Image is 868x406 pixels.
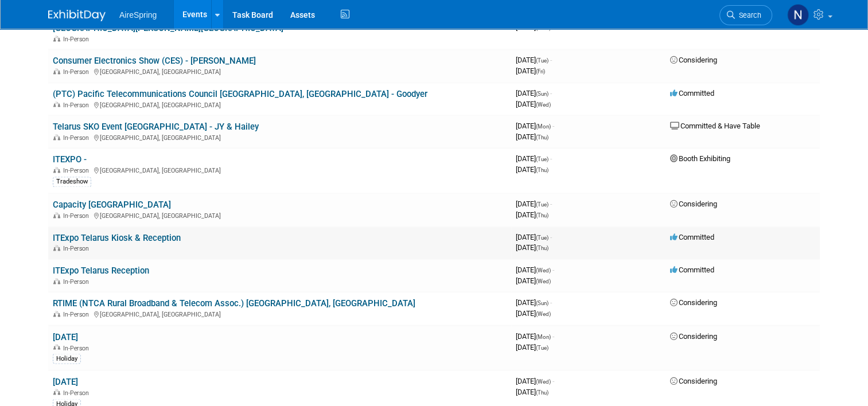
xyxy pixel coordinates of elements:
[550,298,552,307] span: -
[735,11,761,19] span: Search
[516,233,552,241] span: [DATE]
[53,353,81,364] div: Holiday
[53,389,60,395] img: In-Person Event
[53,67,507,76] div: [GEOGRAPHIC_DATA], [GEOGRAPHIC_DATA]
[670,266,714,274] span: Committed
[550,233,552,241] span: -
[63,101,92,109] span: In-Person
[536,123,551,130] span: (Mon)
[119,10,157,19] span: AireSpring
[53,56,256,66] a: Consumer Electronics Show (CES) - [PERSON_NAME]
[53,200,171,210] a: Capacity [GEOGRAPHIC_DATA]
[550,89,552,97] span: -
[53,100,507,109] div: [GEOGRAPHIC_DATA], [GEOGRAPHIC_DATA]
[53,245,60,251] img: In-Person Event
[516,276,551,285] span: [DATE]
[536,389,548,395] span: (Thu)
[550,56,552,64] span: -
[536,267,551,274] span: (Wed)
[536,156,548,162] span: (Tue)
[516,56,552,64] span: [DATE]
[63,212,92,220] span: In-Person
[53,154,87,165] a: ITEXPO -
[516,387,548,396] span: [DATE]
[63,68,92,76] span: In-Person
[719,5,772,25] a: Search
[536,344,548,350] span: (Tue)
[53,36,60,41] img: In-Person Event
[53,122,259,132] a: Telarus SKO Event [GEOGRAPHIC_DATA] - JY & Hailey
[536,235,548,241] span: (Tue)
[53,12,451,33] a: CANCELLED BY TELARUS - Telarus Intimate Holiday Party [GEOGRAPHIC_DATA], [GEOGRAPHIC_DATA] - [GEO...
[536,245,548,251] span: (Thu)
[536,57,548,64] span: (Tue)
[53,278,60,284] img: In-Person Event
[63,278,92,286] span: In-Person
[53,177,91,187] div: Tradeshow
[63,389,92,396] span: In-Person
[536,25,551,31] span: (Wed)
[53,132,507,142] div: [GEOGRAPHIC_DATA], [GEOGRAPHIC_DATA]
[550,154,552,163] span: -
[550,200,552,208] span: -
[53,266,149,276] a: ITExpo Telarus Reception
[516,243,548,252] span: [DATE]
[53,210,507,220] div: [GEOGRAPHIC_DATA], [GEOGRAPHIC_DATA]
[516,309,551,318] span: [DATE]
[53,376,78,387] a: [DATE]
[516,210,548,219] span: [DATE]
[53,212,60,218] img: In-Person Event
[552,376,554,385] span: -
[516,376,554,385] span: [DATE]
[63,344,92,352] span: In-Person
[670,200,717,208] span: Considering
[516,89,552,97] span: [DATE]
[516,200,552,208] span: [DATE]
[670,376,717,385] span: Considering
[536,134,548,140] span: (Thu)
[516,67,545,75] span: [DATE]
[670,233,714,241] span: Committed
[53,344,60,350] img: In-Person Event
[670,89,714,97] span: Committed
[63,36,92,43] span: In-Person
[516,122,554,130] span: [DATE]
[516,342,548,351] span: [DATE]
[552,122,554,130] span: -
[536,201,548,208] span: (Tue)
[53,311,60,317] img: In-Person Event
[536,167,548,173] span: (Thu)
[53,89,427,99] a: (PTC) Pacific Telecommunications Council [GEOGRAPHIC_DATA], [GEOGRAPHIC_DATA] - Goodyer
[516,132,548,141] span: [DATE]
[670,154,730,163] span: Booth Exhibiting
[670,331,717,340] span: Considering
[53,101,60,107] img: In-Person Event
[670,298,717,307] span: Considering
[63,311,92,318] span: In-Person
[536,300,548,306] span: (Sun)
[48,10,106,21] img: ExhibitDay
[63,167,92,174] span: In-Person
[536,278,551,284] span: (Wed)
[63,245,92,252] span: In-Person
[787,4,809,26] img: Natalie Pyron
[516,100,551,108] span: [DATE]
[536,68,545,75] span: (Fri)
[516,165,548,174] span: [DATE]
[670,56,717,64] span: Considering
[516,23,551,32] span: [DATE]
[53,309,507,318] div: [GEOGRAPHIC_DATA], [GEOGRAPHIC_DATA]
[670,122,760,130] span: Committed & Have Table
[516,298,552,307] span: [DATE]
[516,154,552,163] span: [DATE]
[53,331,78,342] a: [DATE]
[536,91,548,97] span: (Sun)
[552,331,554,340] span: -
[53,167,60,173] img: In-Person Event
[536,212,548,218] span: (Thu)
[536,101,551,108] span: (Wed)
[536,333,551,339] span: (Mon)
[53,233,181,243] a: ITExpo Telarus Kiosk & Reception
[536,311,551,317] span: (Wed)
[536,378,551,384] span: (Wed)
